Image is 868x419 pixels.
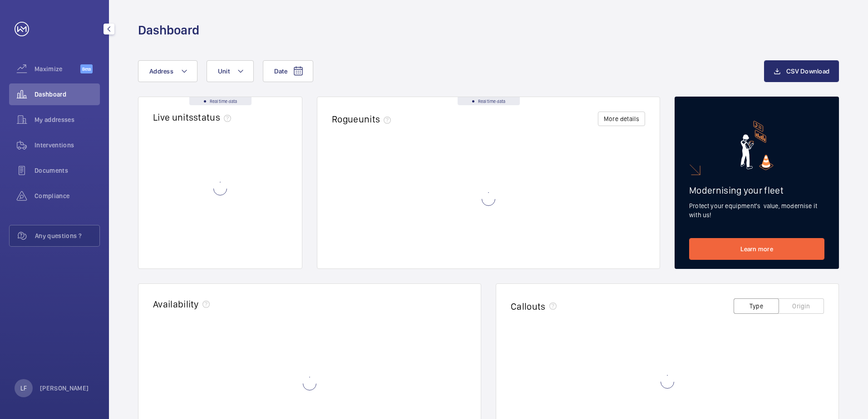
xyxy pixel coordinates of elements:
[189,97,252,105] div: Real time data
[764,60,839,82] button: CSV Download
[218,68,230,75] span: Unit
[149,68,173,75] span: Address
[740,121,774,170] img: marketing-card.svg
[779,298,824,314] button: Origin
[153,112,235,123] h2: Live units
[207,60,254,82] button: Unit
[786,68,829,75] span: CSV Download
[458,97,520,105] div: Real time data
[20,384,27,393] p: LF
[153,298,199,310] h2: Availability
[193,112,235,123] span: status
[35,64,80,73] span: Maximize
[359,113,395,125] span: units
[138,60,197,82] button: Address
[80,64,93,73] span: Beta
[138,22,199,39] h1: Dashboard
[689,238,824,260] a: Learn more
[40,384,89,393] p: [PERSON_NAME]
[35,166,100,175] span: Documents
[689,201,824,219] p: Protect your equipment's value, modernise it with us!
[35,231,99,240] span: Any questions ?
[35,115,100,124] span: My addresses
[35,90,100,99] span: Dashboard
[263,60,313,82] button: Date
[511,301,546,312] h2: Callouts
[35,191,100,200] span: Compliance
[332,113,395,125] h2: Rogue
[274,68,287,75] span: Date
[689,185,824,196] h2: Modernising your fleet
[598,112,645,126] button: More details
[35,141,100,150] span: Interventions
[734,298,779,314] button: Type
